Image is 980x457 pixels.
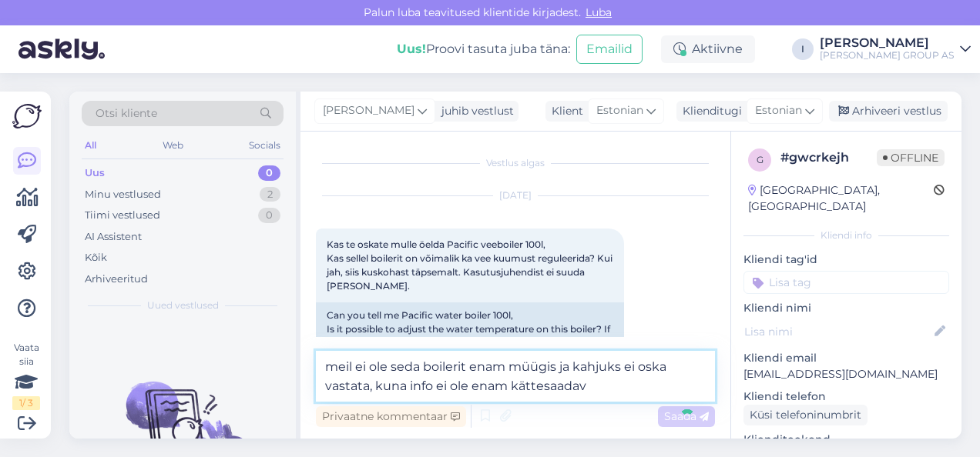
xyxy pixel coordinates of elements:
[159,135,186,155] div: Web
[316,302,624,356] div: Can you tell me Pacific water boiler 100l, Is it possible to adjust the water temperature on this...
[435,103,514,119] div: juhib vestlust
[85,272,148,287] div: Arhiveeritud
[661,35,755,63] div: Aktiivne
[96,105,157,122] span: Otsi kliente
[258,165,280,181] div: 0
[12,396,40,410] div: 1 / 3
[85,208,160,223] div: Tiimi vestlused
[246,135,284,155] div: Socials
[792,38,814,60] div: I
[877,149,945,166] span: Offline
[12,341,40,410] div: Vaata siia
[397,40,570,58] div: Proovi tasuta juba täna:
[820,37,954,49] div: [PERSON_NAME]
[748,182,934,215] div: [GEOGRAPHIC_DATA], [GEOGRAPHIC_DATA]
[829,101,948,122] div: Arhiveeri vestlus
[147,299,219,312] span: Uued vestlused
[743,350,949,366] p: Kliendi email
[85,250,107,265] div: Kõik
[820,49,954,62] div: [PERSON_NAME] GROUP AS
[744,323,931,340] input: Lisa nimi
[743,432,949,448] p: Klienditeekond
[12,104,42,128] img: Askly Logo
[316,188,715,202] div: [DATE]
[743,366,949,382] p: [EMAIL_ADDRESS][DOMAIN_NAME]
[85,187,161,202] div: Minu vestlused
[676,103,742,119] div: Klienditugi
[757,154,764,165] span: g
[743,389,949,405] p: Kliendi telefon
[755,102,802,119] span: Estonian
[323,102,414,119] span: [PERSON_NAME]
[327,239,615,292] span: Kas te oskate mulle öelda Pacific veeboiler 100l, Kas sellel boilerit on võimalik ka vee kuumust ...
[581,5,616,19] span: Luba
[85,229,142,245] div: AI Assistent
[743,300,949,316] p: Kliendi nimi
[743,252,949,268] p: Kliendi tag'id
[596,102,643,119] span: Estonian
[316,156,715,170] div: Vestlus algas
[820,37,971,62] a: [PERSON_NAME][PERSON_NAME] GROUP AS
[743,271,949,294] input: Lisa tag
[780,148,877,167] div: # gwcrkejh
[260,187,280,202] div: 2
[743,405,868,425] div: Küsi telefoninumbrit
[85,165,105,181] div: Uus
[545,103,583,119] div: Klient
[258,208,280,223] div: 0
[576,35,643,64] button: Emailid
[743,228,949,242] div: Kliendi info
[397,42,426,56] b: Uus!
[82,135,99,155] div: All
